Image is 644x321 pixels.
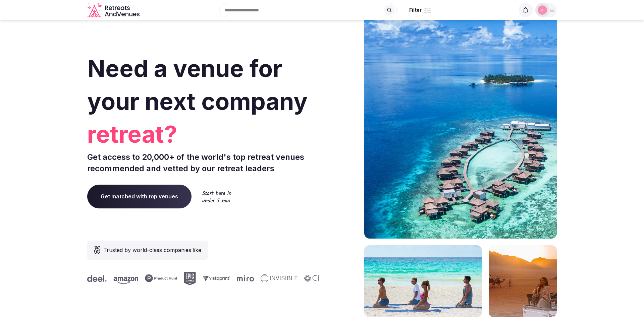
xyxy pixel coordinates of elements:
[87,118,319,151] span: retreat?
[538,5,547,15] img: Alejandro Admin
[87,151,319,174] p: Get access to 20,000+ of the world's top retreat venues recommended and vetted by our retreat lea...
[203,275,230,281] svg: Vistaprint company logo
[237,275,254,281] svg: Miro company logo
[364,245,482,317] img: yoga on tropical beach
[202,191,231,202] img: Start here in under 5 min
[87,3,141,18] svg: Retreats and Venues company logo
[261,274,298,282] svg: Invisible company logo
[103,246,201,254] span: Trusted by world-class companies like
[409,7,422,13] span: Filter
[87,3,141,18] a: Visit the homepage
[87,185,192,208] a: Get matched with top venues
[87,54,308,116] span: Need a venue for your next company
[87,275,107,282] svg: Deel company logo
[489,245,557,317] img: woman sitting in back of truck with camels
[405,4,435,16] button: Filter
[184,272,196,285] svg: Epic Games company logo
